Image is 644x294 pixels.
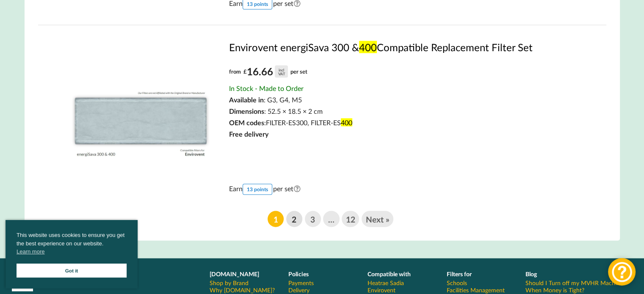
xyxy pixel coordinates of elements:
[210,270,259,278] b: [DOMAIN_NAME]
[525,270,537,278] b: Blog
[446,286,504,294] a: Facilities Management
[525,279,632,294] a: Should I Turn off my MVHR Machine When Money is Tight?
[17,247,44,256] a: cookies - Learn more
[229,130,580,138] div: Free delivery
[243,65,247,78] span: £
[17,231,127,258] span: This website uses cookies to ensure you get the best experience on our website.
[229,84,580,92] div: In Stock - Made to Order
[290,68,307,75] span: per set
[359,41,377,53] mark: 400
[279,68,284,72] div: incl
[229,96,580,104] div: : G3, G4, M5
[229,96,264,104] span: Available in
[243,184,272,195] div: 13 points
[323,211,339,227] span: …
[229,41,580,53] a: Envirovent energiSava 300 &400Compatible Replacement Filter Set
[210,286,275,294] a: Why [DOMAIN_NAME]?
[6,220,138,289] div: cookieconsent
[362,211,393,227] a: Next »
[64,41,217,194] img: Envirovent_energiSava_300___400_.jpg
[368,286,395,294] a: Envirovent
[368,270,411,278] b: Compatible with
[288,279,314,286] a: Payments
[266,118,352,126] span: FILTER-ES300, FILTER-ES
[229,107,580,115] div: : 52.5 × 18.5 × 2 cm
[341,118,352,126] mark: 400
[368,279,404,286] a: Heatrae Sadia
[286,211,302,227] a: 2
[17,264,127,278] a: Got it cookie
[243,65,288,78] div: 16.66
[288,286,310,294] a: Delivery
[288,270,309,278] b: Policies
[229,184,303,195] span: Earn per set
[229,107,264,115] span: Dimensions
[229,118,580,126] div: :
[446,279,467,286] a: Schools
[342,211,359,227] a: 12
[305,211,321,227] a: 3
[210,279,249,286] a: Shop by Brand
[278,72,285,76] div: VAT
[229,118,264,126] span: OEM codes
[446,270,471,278] b: Filters for
[268,211,284,227] span: 1
[229,68,241,75] span: from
